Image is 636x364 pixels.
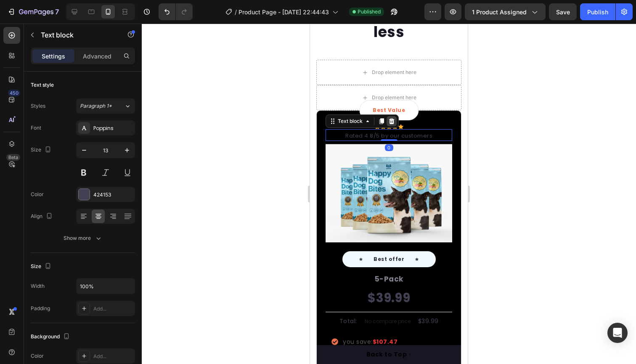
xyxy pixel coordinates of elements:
div: Open Intercom Messenger [607,323,628,343]
iframe: Design area [310,24,468,364]
button: Save [549,3,577,20]
input: Auto [77,279,135,294]
div: Styles [31,102,45,110]
div: Width [31,282,45,290]
div: 424153 [93,191,133,199]
div: Padding [31,305,50,312]
div: Color [31,191,44,198]
div: Show more [64,234,103,242]
button: Publish [580,3,615,20]
div: Text style [31,81,54,89]
span: Published [358,8,381,16]
p: 7 [55,7,59,17]
p: Settings [42,52,65,61]
span: 1 product assigned [472,8,527,16]
div: Undo/Redo [159,3,193,20]
div: Poppins [93,125,133,132]
span: Product Page - [DATE] 22:44:43 [238,8,329,16]
p: Advanced [83,52,111,61]
div: Add... [93,353,133,360]
div: Background [31,331,72,343]
button: Paragraph 1* [76,98,135,114]
div: Add... [93,305,133,313]
p: Text block [41,30,112,40]
div: 450 [8,90,20,96]
button: 1 product assigned [465,3,546,20]
span: Paragraph 1* [80,102,112,110]
button: Show more [31,231,135,246]
span: / [235,8,237,16]
div: Color [31,352,44,360]
div: Beta [6,154,20,161]
div: Font [31,124,41,132]
div: Size [31,144,53,156]
div: Size [31,261,53,272]
div: Align [31,211,54,222]
button: 7 [3,3,63,20]
div: Publish [587,8,608,16]
span: Save [556,8,570,16]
